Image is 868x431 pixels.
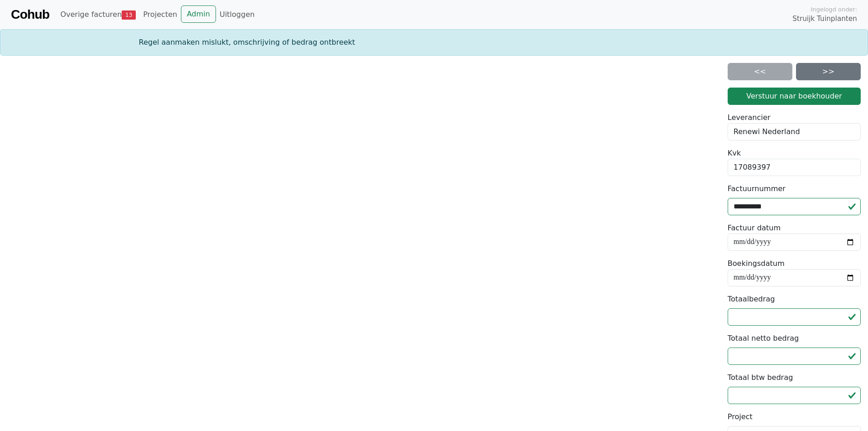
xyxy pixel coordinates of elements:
[728,294,775,305] label: Totaalbedrag
[728,372,793,383] label: Totaal btw bedrag
[139,5,181,24] a: Projecten
[728,112,770,123] label: Leverancier
[728,88,861,105] button: Verstuur naar boekhouder
[728,148,741,159] label: Kvk
[796,63,861,80] a: >>
[216,5,258,24] a: Uitloggen
[728,159,861,176] div: 17089397
[811,5,857,14] span: Ingelogd onder:
[181,5,216,23] a: Admin
[11,4,49,26] a: Cohub
[728,183,786,194] label: Factuurnummer
[728,258,785,269] label: Boekingsdatum
[728,411,753,422] label: Project
[134,37,735,48] div: Regel aanmaken mislukt, omschrijving of bedrag ontbreekt
[728,333,799,344] label: Totaal netto bedrag
[792,14,857,24] span: Struijk Tuinplanten
[728,123,861,140] div: Renewi Nederland
[122,10,136,20] span: 13
[728,223,781,234] label: Factuur datum
[56,5,139,24] a: Overige facturen13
